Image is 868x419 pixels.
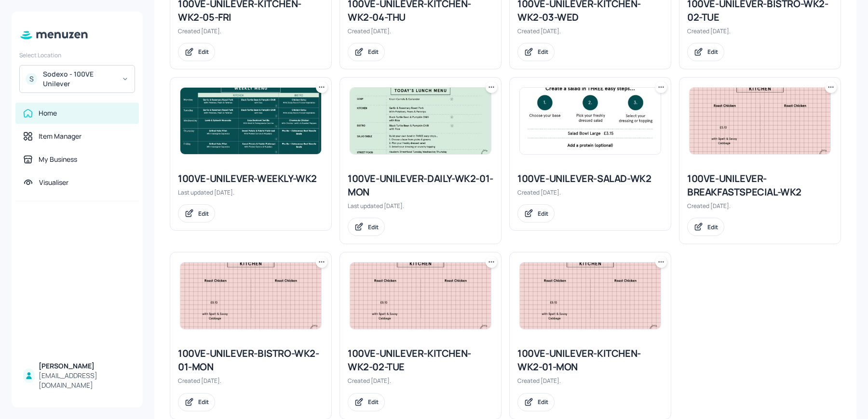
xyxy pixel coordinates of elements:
div: My Business [39,155,77,164]
div: Created [DATE]. [178,377,324,385]
div: Edit [538,209,548,218]
img: 2025-08-30-1756546222576n0m0l4jn65j.jpeg [520,262,661,329]
div: Created [DATE]. [517,377,663,385]
div: Edit [538,398,548,406]
div: 100VE-UNILEVER-KITCHEN-WK2-01-MON [517,347,663,374]
div: Edit [198,48,209,56]
div: Edit [368,223,379,231]
div: Created [DATE]. [687,27,833,35]
img: 2025-08-30-1756546222576n0m0l4jn65j.jpeg [180,262,321,329]
div: Home [39,108,57,118]
div: Created [DATE]. [517,27,663,35]
div: Edit [707,48,718,56]
div: Sodexo - 100VE Unilever [43,69,116,89]
div: Visualiser [39,178,68,187]
div: Last updated [DATE]. [178,188,324,196]
img: 2025-08-30-1756546222576n0m0l4jn65j.jpeg [690,88,830,154]
div: Edit [368,398,379,406]
div: [EMAIL_ADDRESS][DOMAIN_NAME] [39,371,131,390]
div: S [26,73,37,85]
div: Last updated [DATE]. [348,202,493,210]
div: Edit [198,398,209,406]
div: 100VE-UNILEVER-BREAKFASTSPECIAL-WK2 [687,172,833,199]
div: [PERSON_NAME] [39,361,131,371]
div: Select Location [19,51,135,59]
div: Edit [198,209,209,218]
img: 2025-09-09-1757426850675cfsp3e1nc1l.jpeg [180,88,321,154]
div: 100VE-UNILEVER-WEEKLY-WK2 [178,172,324,185]
div: 100VE-UNILEVER-SALAD-WK2 [517,172,663,185]
div: Edit [368,48,379,56]
div: 100VE-UNILEVER-DAILY-WK2-01-MON [348,172,493,199]
div: Edit [538,48,548,56]
div: Created [DATE]. [687,202,833,210]
img: 2025-08-31-1756649798365ndgno7gnq6j.jpeg [520,88,661,154]
div: Created [DATE]. [517,188,663,196]
div: Created [DATE]. [348,27,493,35]
div: 100VE-UNILEVER-BISTRO-WK2-01-MON [178,347,324,374]
div: Created [DATE]. [178,27,324,35]
div: Created [DATE]. [348,377,493,385]
div: Item Manager [39,131,81,141]
div: 100VE-UNILEVER-KITCHEN-WK2-02-TUE [348,347,493,374]
img: 2025-09-09-1757428317070dkya1uwlze.jpeg [350,88,491,154]
img: 2025-08-30-1756546222576n0m0l4jn65j.jpeg [350,262,491,329]
div: Edit [707,223,718,231]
